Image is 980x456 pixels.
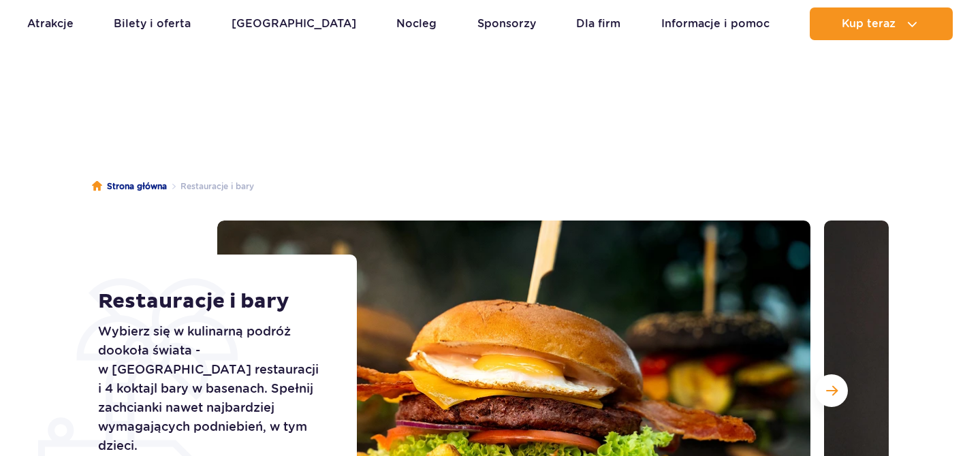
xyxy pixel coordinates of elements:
[98,289,326,314] h1: Restauracje i bary
[661,7,770,40] a: Informacje i pomoc
[232,7,356,40] a: [GEOGRAPHIC_DATA]
[396,7,437,40] a: Nocleg
[477,7,536,40] a: Sponsorzy
[810,7,953,40] button: Kup teraz
[114,7,191,40] a: Bilety i oferta
[842,18,896,30] span: Kup teraz
[576,7,620,40] a: Dla firm
[98,322,326,455] p: Wybierz się w kulinarną podróż dookoła świata - w [GEOGRAPHIC_DATA] restauracji i 4 koktajl bary ...
[92,180,167,193] a: Strona główna
[167,180,254,193] li: Restauracje i bary
[27,7,74,40] a: Atrakcje
[815,374,848,407] button: Następny slajd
